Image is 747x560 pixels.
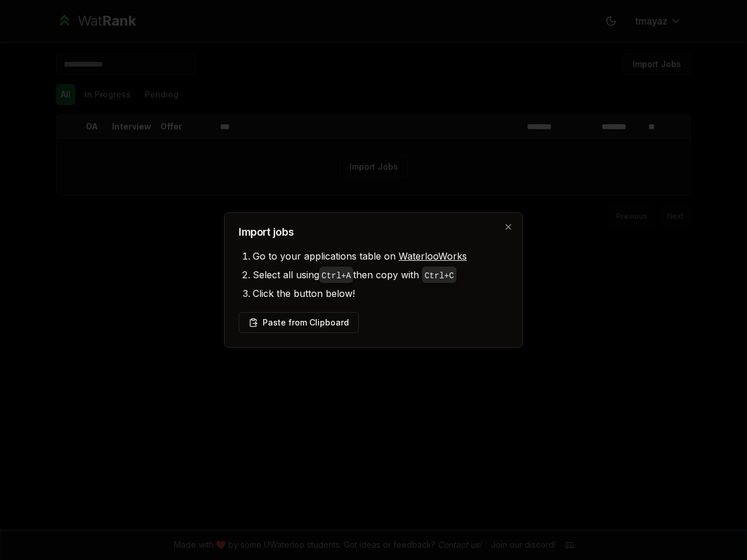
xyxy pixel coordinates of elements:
[322,271,351,281] code: Ctrl+ A
[239,227,508,237] h2: Import jobs
[424,271,453,281] code: Ctrl+ C
[239,312,359,333] button: Paste from Clipboard
[399,250,467,262] a: WaterlooWorks
[253,247,508,265] li: Go to your applications table on
[253,265,508,284] li: Select all using then copy with
[253,284,508,303] li: Click the button below!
